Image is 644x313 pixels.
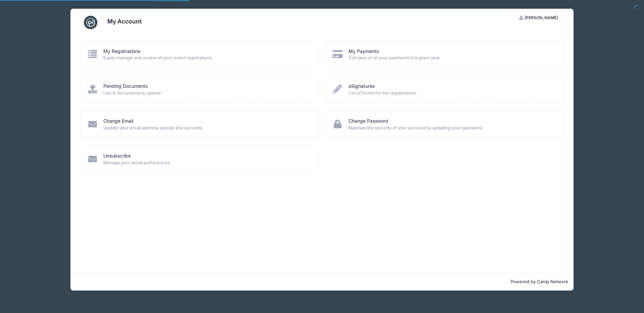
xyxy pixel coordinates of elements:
[103,90,310,97] span: List of documents to upload.
[103,118,133,125] a: Change Email
[103,55,310,61] span: Easily manage and review all your event registrations.
[103,160,310,166] span: Manage your email preferences.
[348,90,555,97] span: List of forms for the registrations.
[525,15,558,20] span: [PERSON_NAME]
[348,48,379,55] a: My Payments
[348,125,555,131] span: Maintain the security of your account by updating your password.
[103,83,148,90] a: Pending Documents
[107,18,142,25] h3: My Account
[76,278,568,285] p: Powered by Camp Network
[84,16,97,29] img: CampNetwork
[103,152,131,160] a: Unsubscribe
[348,83,375,90] a: eSignatures
[348,118,388,125] a: Change Password
[514,12,564,23] button: [PERSON_NAME]
[103,125,310,131] span: Update your email address quickly and securely.
[348,55,555,61] span: Full view of all your payments in a given year.
[103,48,140,55] a: My Registrations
